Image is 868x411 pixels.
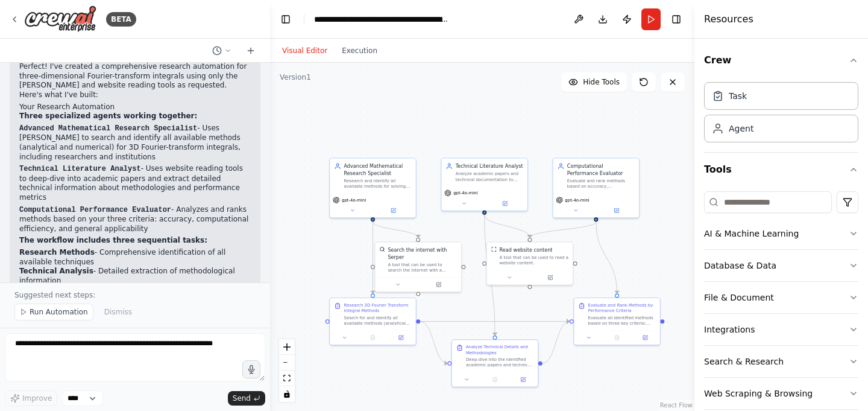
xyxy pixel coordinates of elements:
[19,205,251,234] p: - Analyzes and ranks methods based on your three criteria: accuracy, computational efficiency, an...
[242,360,260,378] button: Click to speak your automation idea
[583,77,620,87] span: Hide Tools
[481,215,533,238] g: Edge from 4725f63c-dd43-4a13-bdb3-9cefc8e59947 to cd548e1e-e4d0-4fac-8a95-b4d39440a3ac
[419,281,458,289] button: Open in side panel
[704,12,753,27] h4: Resources
[553,158,640,218] div: Computational Performance EvaluatorEvaluate and rank methods based on accuracy, computational eff...
[14,304,93,320] button: Run Automation
[241,43,260,58] button: Start a new chat
[668,11,685,28] button: Hide right sidebar
[597,206,636,215] button: Open in side panel
[19,103,251,112] h2: Your Research Automation
[277,11,294,28] button: Hide left sidebar
[374,206,413,215] button: Open in side panel
[388,262,457,273] div: A tool that can be used to search the internet with a search_query. Supports different search typ...
[704,77,858,152] div: Crew
[358,334,388,342] button: No output available
[374,241,462,292] div: SerperDevToolSearch the internet with SerperA tool that can be used to search the internet with a...
[593,221,620,293] g: Edge from 97bb62ad-673f-4c48-92b6-6c3e6a8beaa4 to 053ce8bc-290d-4602-880b-131ca472bca7
[729,90,747,102] div: Task
[5,390,57,406] button: Improve
[602,334,632,342] button: No output available
[30,307,88,317] span: Run Automation
[491,246,497,252] img: ScrapeWebsiteTool
[279,386,295,402] button: toggle interactivity
[567,163,635,177] div: Computational Performance Evaluator
[388,246,457,260] div: Search the internet with Serper
[466,344,533,355] div: Analyze Technical Details and Methodologies
[329,298,417,345] div: Research 3D Fourier Transform Integral MethodsSearch for and identify all available methods (anal...
[704,218,858,249] button: AI & Machine Learning
[480,375,510,384] button: No output available
[19,164,251,202] p: - Uses website reading tools to deep-dive into academic papers and extract detailed technical inf...
[314,13,450,25] nav: breadcrumb
[704,153,858,186] button: Tools
[106,12,136,27] div: BETA
[279,339,295,355] button: zoom in
[588,315,656,327] div: Evaluate all identified methods based on three key criteria: accuracy, computational efficiency, ...
[389,334,413,342] button: Open in side panel
[344,315,411,327] div: Search for and identify all available methods (analytical and numerical) for solving and verifyin...
[704,43,858,77] button: Crew
[453,190,477,196] span: gpt-4o-mini
[565,197,589,203] span: gpt-4o-mini
[729,123,753,135] div: Agent
[335,43,385,58] button: Execution
[704,346,858,377] button: Search & Research
[19,62,251,100] p: Perfect! I've created a comprehensive research automation for three-dimensional Fourier-transform...
[279,371,295,386] button: fit view
[380,246,385,252] img: SerperDevTool
[344,163,411,177] div: Advanced Mathematical Research Specialist
[456,171,523,182] div: Analyze academic papers and technical documentation to extract detailed information about methodo...
[704,282,858,313] button: File & Document
[19,236,207,244] strong: The workflow includes three sequential tasks:
[14,290,256,300] p: Suggested next steps:
[485,199,524,208] button: Open in side panel
[561,72,627,92] button: Hide Tools
[19,267,251,285] li: - Detailed extraction of methodological information
[19,124,197,133] code: Advanced Mathematical Research Specialist
[633,334,657,342] button: Open in side panel
[451,339,539,387] div: Analyze Technical Details and MethodologiesDeep-dive into the identified academic papers and tech...
[344,302,411,314] div: Research 3D Fourier Transform Integral Methods
[24,5,96,33] img: Logo
[19,248,95,256] strong: Research Methods
[466,357,533,368] div: Deep-dive into the identified academic papers and technical documentation to extract detailed inf...
[19,124,251,162] p: - Uses [PERSON_NAME] to search and identify all available methods (analytical and numerical) for ...
[370,221,422,238] g: Edge from de5635ab-2cf8-4334-8473-f9d6afef2ec2 to fd6a4c1e-95d9-4cf1-8f41-53ea29fd86f5
[704,314,858,345] button: Integrations
[104,307,132,317] span: Dismiss
[279,355,295,371] button: zoom out
[370,221,377,293] g: Edge from de5635ab-2cf8-4334-8473-f9d6afef2ec2 to edbcc28d-afc9-4d3a-bfb1-4af30c473e6c
[233,393,251,403] span: Send
[500,255,569,266] div: A tool that can be used to read a website content.
[660,402,693,409] a: React Flow attribution
[486,241,574,285] div: ScrapeWebsiteToolRead website contentA tool that can be used to read a website content.
[526,221,600,238] g: Edge from 97bb62ad-673f-4c48-92b6-6c3e6a8beaa4 to cd548e1e-e4d0-4fac-8a95-b4d39440a3ac
[207,43,236,58] button: Switch to previous chat
[704,378,858,409] button: Web Scraping & Browsing
[704,250,858,281] button: Database & Data
[228,391,265,406] button: Send
[511,375,535,384] button: Open in side panel
[19,206,171,214] code: Computational Performance Evaluator
[329,158,417,218] div: Advanced Mathematical Research SpecialistResearch and identify all available methods for solving ...
[441,158,528,211] div: Technical Literature AnalystAnalyze academic papers and technical documentation to extract detail...
[500,246,553,253] div: Read website content
[573,298,661,345] div: Evaluate and Rank Methods by Performance CriteriaEvaluate all identified methods based on three k...
[19,248,251,267] li: - Comprehensive identification of all available techniques
[344,178,411,190] div: Research and identify all available methods for solving and verifying three-dimensional integrals...
[530,273,570,282] button: Open in side panel
[279,339,295,402] div: React Flow controls
[19,267,93,275] strong: Technical Analysis
[342,197,366,203] span: gpt-4o-mini
[420,318,447,367] g: Edge from edbcc28d-afc9-4d3a-bfb1-4af30c473e6c to afa0326f-a1c5-4562-8ac1-2feaebfc0cb9
[19,165,141,173] code: Technical Literature Analyst
[588,302,656,314] div: Evaluate and Rank Methods by Performance Criteria
[22,393,52,403] span: Improve
[280,72,311,82] div: Version 1
[275,43,335,58] button: Visual Editor
[567,178,635,190] div: Evaluate and rank methods based on accuracy, computational efficiency, and general applicability,...
[456,163,523,170] div: Technical Literature Analyst
[19,112,197,120] strong: Three specialized agents working together:
[98,304,138,320] button: Dismiss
